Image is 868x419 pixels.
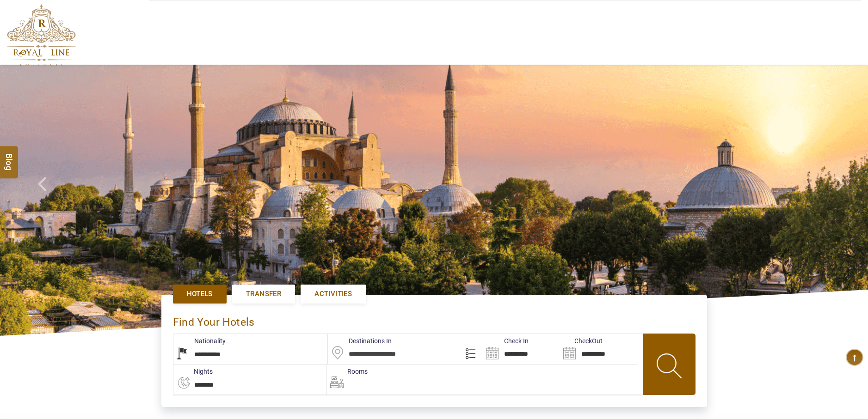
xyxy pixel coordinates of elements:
[173,306,696,334] div: Find Your Hotels
[326,367,368,376] label: Rooms
[26,65,69,336] a: Check next prev
[187,289,213,299] span: Hotels
[232,285,295,304] a: Transfer
[560,334,638,364] input: Search
[825,65,868,336] a: Check next image
[314,289,352,299] span: Activities
[7,4,76,67] img: The Royal Line Holidays
[301,285,366,304] a: Activities
[483,334,560,364] input: Search
[173,285,227,304] a: Hotels
[173,336,226,346] label: Nationality
[173,367,213,376] label: nights
[3,153,15,161] span: Blog
[560,336,603,346] label: CheckOut
[483,336,529,346] label: Check In
[246,289,281,299] span: Transfer
[328,336,392,346] label: Destinations In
